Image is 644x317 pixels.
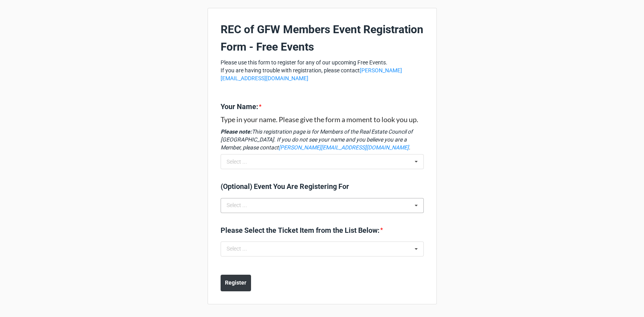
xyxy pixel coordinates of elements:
[221,275,251,291] button: Register
[279,144,409,151] a: [PERSON_NAME][EMAIL_ADDRESS][DOMAIN_NAME]
[225,201,259,210] div: Select ...
[221,181,349,192] label: (Optional) Event You Are Registering For
[221,128,413,151] em: This registration page is for Members of the Real Estate Council of [GEOGRAPHIC_DATA]. If you do ...
[221,101,258,112] label: Your Name:
[221,23,423,53] b: REC of GFW Members Event Registration Form - Free Events
[221,58,424,82] p: Please use this form to register for any of our upcoming Free Events. If you are having trouble w...
[225,244,259,253] div: Select ...
[221,225,380,236] label: Please Select the Ticket Item from the List Below:
[225,279,246,287] b: Register
[221,128,252,135] strong: Please note:
[225,157,259,166] div: Select ...
[221,115,424,124] h3: Type in your name. Please give the form a moment to look you up.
